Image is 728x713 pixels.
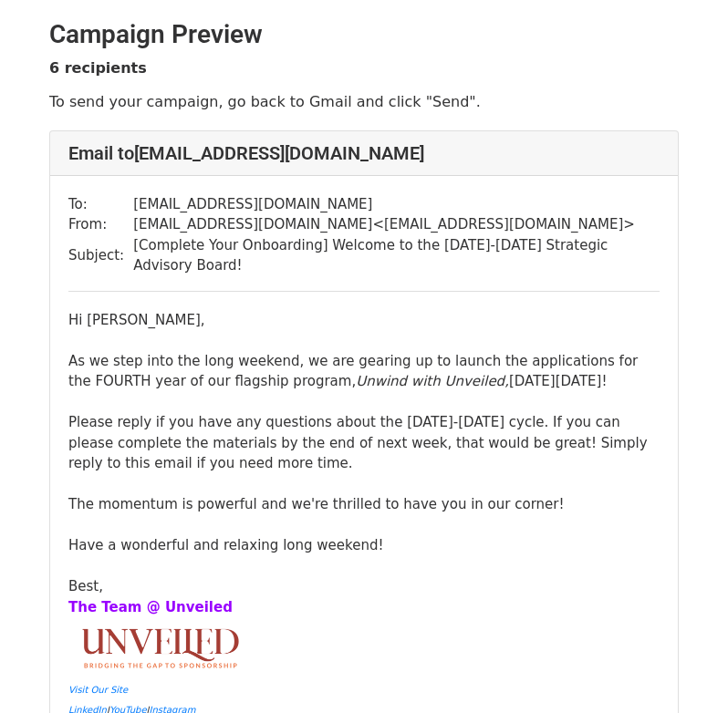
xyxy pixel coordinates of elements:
td: From: [68,214,133,235]
a: Visit Our Site [68,685,128,695]
strong: 6 recipients [49,59,147,77]
div: Hi [PERSON_NAME], [68,310,660,351]
font: The Team @ Unveiled [68,599,233,615]
i: Unwind with Unveiled, [356,373,509,389]
h2: Campaign Preview [49,19,679,50]
p: To send your campaign, go back to Gmail and click "Send". [49,92,679,111]
div: As we step into the long weekend, we are gearing up to launch the applications for the FOURTH yea... [68,351,660,392]
img: AIorK4zIR5cT_0sXnmxCJOPndZpJ-9pmNbvT0Dw1NtjPIDoPwbxu9UPv50UjWYXi7T85LJmwAvEEuwI [68,617,251,678]
div: Best, [68,576,660,597]
td: Subject: [68,235,133,276]
td: [EMAIL_ADDRESS][DOMAIN_NAME] [133,194,660,215]
h4: Email to [EMAIL_ADDRESS][DOMAIN_NAME] [68,142,660,164]
td: To: [68,194,133,215]
div: Have a wonderful and relaxing long weekend! [68,535,660,556]
div: Please reply if you have any questions about the [DATE]-[DATE] cycle. If you can please complete ... [68,412,660,474]
td: [Complete Your Onboarding] Welcome to the [DATE]-[DATE] Strategic Advisory Board! [133,235,660,276]
td: [EMAIL_ADDRESS][DOMAIN_NAME] < [EMAIL_ADDRESS][DOMAIN_NAME] > [133,214,660,235]
div: The momentum is powerful and we're thrilled to have you in our corner! [68,494,660,515]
